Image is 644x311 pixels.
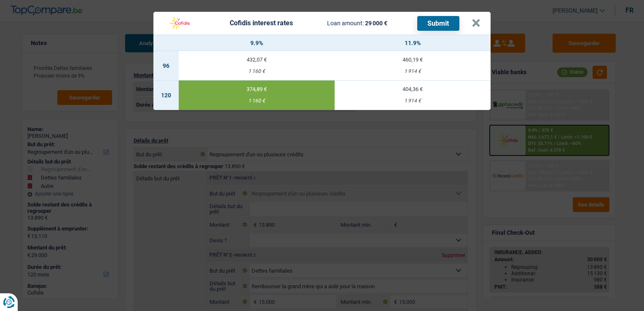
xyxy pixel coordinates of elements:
button: Submit [417,16,459,31]
div: 432,07 € [179,57,335,62]
div: 374,89 € [179,86,335,92]
div: 1 914 € [335,98,491,104]
th: 11.9% [335,35,491,51]
button: × [472,19,480,27]
td: 120 [153,80,179,110]
div: 404,36 € [335,86,491,92]
td: 96 [153,51,179,80]
img: Cofidis [164,15,196,31]
div: 460,19 € [335,57,491,62]
div: Cofidis interest rates [230,20,293,27]
span: 29 000 € [365,20,387,27]
span: Loan amount: [327,20,364,27]
div: 1 160 € [179,69,335,74]
div: 1 914 € [335,69,491,74]
div: 1 160 € [179,98,335,104]
th: 9.9% [179,35,335,51]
